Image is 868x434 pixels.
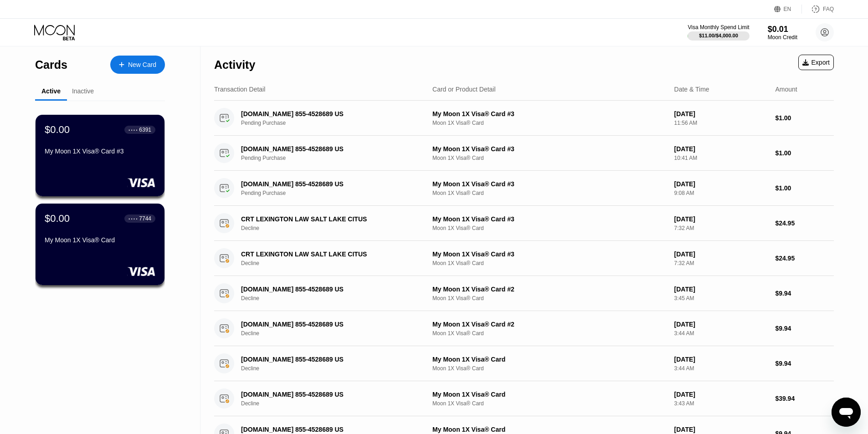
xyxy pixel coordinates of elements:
[45,236,155,244] div: My Moon 1X Visa® Card
[241,120,431,126] div: Pending Purchase
[674,391,768,398] div: [DATE]
[214,241,834,276] div: CRT LEXINGTON LAW SALT LAKE CITUSDeclineMy Moon 1X Visa® Card #3Moon 1X Visa® Card[DATE]7:32 AM$2...
[775,290,834,297] div: $9.94
[432,365,667,372] div: Moon 1X Visa® Card
[241,321,418,328] div: [DOMAIN_NAME] 855-4528689 US
[775,149,834,157] div: $1.00
[674,356,768,363] div: [DATE]
[241,391,418,398] div: [DOMAIN_NAME] 855-4528689 US
[802,59,830,66] div: Export
[674,250,768,258] div: [DATE]
[823,6,834,12] div: FAQ
[674,225,768,231] div: 7:32 AM
[128,217,138,220] div: ● ● ● ●
[674,286,768,293] div: [DATE]
[241,225,431,231] div: Decline
[432,260,667,266] div: Moon 1X Visa® Card
[432,356,667,363] div: My Moon 1X Visa® Card
[432,295,667,301] div: Moon 1X Visa® Card
[432,110,667,117] div: My Moon 1X Visa® Card #3
[241,250,418,258] div: CRT LEXINGTON LAW SALT LAKE CITUS
[432,180,667,188] div: My Moon 1X Visa® Card #3
[674,86,709,93] div: Date & Time
[214,58,255,71] div: Activity
[775,360,834,367] div: $9.94
[674,400,768,407] div: 3:43 AM
[432,400,667,407] div: Moon 1X Visa® Card
[214,171,834,206] div: [DOMAIN_NAME] 855-4528689 USPending PurchaseMy Moon 1X Visa® Card #3Moon 1X Visa® Card[DATE]9:08 ...
[674,365,768,372] div: 3:44 AM
[214,311,834,346] div: [DOMAIN_NAME] 855-4528689 USDeclineMy Moon 1X Visa® Card #2Moon 1X Visa® Card[DATE]3:44 AM$9.94
[674,180,768,188] div: [DATE]
[41,87,61,95] div: Active
[802,5,834,14] div: FAQ
[775,325,834,332] div: $9.94
[774,5,802,14] div: EN
[128,61,156,69] div: New Card
[45,213,70,225] div: $0.00
[241,295,431,301] div: Decline
[241,330,431,337] div: Decline
[674,321,768,328] div: [DATE]
[432,155,667,161] div: Moon 1X Visa® Card
[110,56,165,74] div: New Card
[241,356,418,363] div: [DOMAIN_NAME] 855-4528689 US
[139,215,151,222] div: 7744
[688,24,749,31] div: Visa Monthly Spend Limit
[128,128,138,131] div: ● ● ● ●
[241,180,418,188] div: [DOMAIN_NAME] 855-4528689 US
[241,215,418,223] div: CRT LEXINGTON LAW SALT LAKE CITUS
[674,295,768,301] div: 3:45 AM
[241,190,431,196] div: Pending Purchase
[775,220,834,227] div: $24.95
[45,124,70,136] div: $0.00
[241,145,418,153] div: [DOMAIN_NAME] 855-4528689 US
[241,286,418,293] div: [DOMAIN_NAME] 855-4528689 US
[36,204,164,285] div: $0.00● ● ● ●7744My Moon 1X Visa® Card
[432,86,496,93] div: Card or Product Detail
[674,260,768,266] div: 7:32 AM
[214,86,265,93] div: Transaction Detail
[798,55,834,70] div: Export
[768,25,797,34] div: $0.01
[432,215,667,223] div: My Moon 1X Visa® Card #3
[832,398,861,427] iframe: Button to launch messaging window
[674,330,768,337] div: 3:44 AM
[214,136,834,171] div: [DOMAIN_NAME] 855-4528689 USPending PurchaseMy Moon 1X Visa® Card #3Moon 1X Visa® Card[DATE]10:41...
[214,206,834,241] div: CRT LEXINGTON LAW SALT LAKE CITUSDeclineMy Moon 1X Visa® Card #3Moon 1X Visa® Card[DATE]7:32 AM$2...
[775,114,834,122] div: $1.00
[432,145,667,153] div: My Moon 1X Visa® Card #3
[35,58,67,71] div: Cards
[775,86,797,93] div: Amount
[241,110,418,117] div: [DOMAIN_NAME] 855-4528689 US
[214,276,834,311] div: [DOMAIN_NAME] 855-4528689 USDeclineMy Moon 1X Visa® Card #2Moon 1X Visa® Card[DATE]3:45 AM$9.94
[432,120,667,126] div: Moon 1X Visa® Card
[45,148,155,155] div: My Moon 1X Visa® Card #3
[432,426,667,433] div: My Moon 1X Visa® Card
[241,426,418,433] div: [DOMAIN_NAME] 855-4528689 US
[241,155,431,161] div: Pending Purchase
[432,190,667,196] div: Moon 1X Visa® Card
[432,225,667,231] div: Moon 1X Visa® Card
[674,215,768,223] div: [DATE]
[241,365,431,372] div: Decline
[432,286,667,293] div: My Moon 1X Visa® Card #2
[699,33,738,38] div: $11.00 / $4,000.00
[674,145,768,153] div: [DATE]
[36,115,164,196] div: $0.00● ● ● ●6391My Moon 1X Visa® Card #3
[775,395,834,402] div: $39.94
[674,190,768,196] div: 9:08 AM
[768,34,797,41] div: Moon Credit
[432,321,667,328] div: My Moon 1X Visa® Card #2
[768,25,797,41] div: $0.01Moon Credit
[674,110,768,117] div: [DATE]
[674,426,768,433] div: [DATE]
[775,255,834,262] div: $24.95
[784,6,791,12] div: EN
[139,127,151,133] div: 6391
[241,260,431,266] div: Decline
[674,120,768,126] div: 11:56 AM
[72,87,94,95] div: Inactive
[214,101,834,136] div: [DOMAIN_NAME] 855-4528689 USPending PurchaseMy Moon 1X Visa® Card #3Moon 1X Visa® Card[DATE]11:56...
